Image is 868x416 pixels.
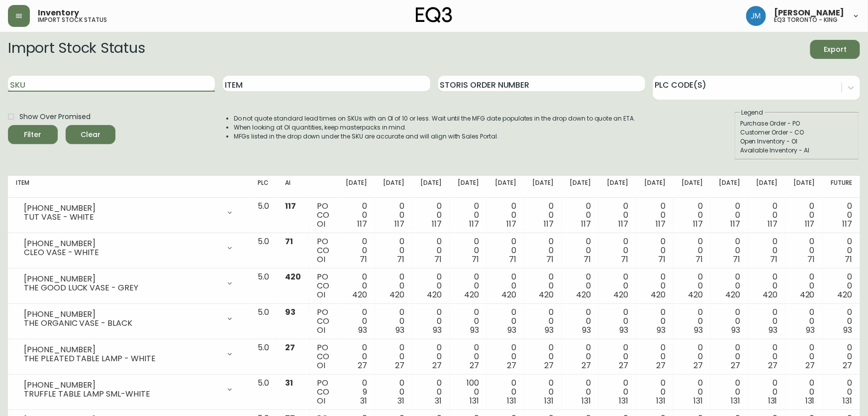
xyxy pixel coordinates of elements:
[810,40,860,59] button: Export
[495,308,516,335] div: 0 0
[746,6,766,26] img: b88646003a19a9f750de19192e969c24
[397,395,404,407] span: 31
[8,40,145,59] h2: Import Stock Status
[544,360,554,371] span: 27
[581,360,591,371] span: 27
[805,218,815,230] span: 117
[19,112,91,122] span: Show Over Promised
[74,129,107,141] span: Clear
[694,324,703,336] span: 93
[394,218,404,230] span: 117
[416,7,453,23] img: logo
[16,343,242,365] div: [PHONE_NUMBER]THE PLEATED TABLE LAMP - WHITE
[470,324,479,336] span: 93
[674,176,711,198] th: [DATE]
[458,308,479,335] div: 0 0
[768,395,777,407] span: 131
[656,360,666,371] span: 27
[644,237,666,264] div: 0 0
[509,254,516,265] span: 71
[719,343,740,370] div: 0 0
[472,254,479,265] span: 71
[807,254,815,265] span: 71
[756,379,777,406] div: 0 0
[731,324,740,336] span: 93
[607,202,628,229] div: 0 0
[681,379,703,406] div: 0 0
[800,289,815,300] span: 420
[656,218,666,230] span: 117
[837,289,852,300] span: 420
[285,236,293,247] span: 71
[495,237,516,264] div: 0 0
[250,233,277,269] td: 5.0
[582,324,591,336] span: 93
[383,379,404,406] div: 0 0
[433,324,442,336] span: 93
[793,343,815,370] div: 0 0
[607,379,628,406] div: 0 0
[501,289,516,300] span: 420
[763,289,777,300] span: 420
[383,273,404,299] div: 0 0
[16,308,242,330] div: [PHONE_NUMBER]THE ORGANIC VASE - BLACK
[24,381,220,390] div: [PHONE_NUMBER]
[532,273,554,299] div: 0 0
[756,202,777,229] div: 0 0
[756,343,777,370] div: 0 0
[458,273,479,299] div: 0 0
[383,202,404,229] div: 0 0
[774,17,838,23] h5: eq3 toronto - king
[395,360,404,371] span: 27
[719,237,740,264] div: 0 0
[719,308,740,335] div: 0 0
[644,379,666,406] div: 0 0
[16,273,242,294] div: [PHONE_NUMBER]THE GOOD LUCK VASE - GREY
[317,360,326,371] span: OI
[346,273,367,299] div: 0 0
[317,395,326,407] span: OI
[843,395,852,407] span: 131
[681,237,703,264] div: 0 0
[317,254,326,265] span: OI
[495,273,516,299] div: 0 0
[769,324,777,336] span: 93
[66,125,115,144] button: Clear
[24,275,220,283] div: [PHONE_NUMBER]
[532,343,554,370] div: 0 0
[16,237,242,259] div: [PHONE_NUMBER]CLEO VASE - WHITE
[651,289,666,300] span: 420
[532,379,554,406] div: 0 0
[357,218,367,230] span: 117
[693,360,703,371] span: 27
[383,237,404,264] div: 0 0
[234,132,636,141] li: MFGs listed in the drop down under the SKU are accurate and will align with Sales Portal.
[395,324,404,336] span: 93
[768,360,777,371] span: 27
[469,218,479,230] span: 117
[843,360,852,371] span: 27
[570,237,591,264] div: 0 0
[285,377,293,389] span: 31
[756,308,777,335] div: 0 0
[845,254,852,265] span: 71
[681,308,703,335] div: 0 0
[38,17,107,23] h5: import stock status
[570,379,591,406] div: 0 0
[570,308,591,335] div: 0 0
[733,254,740,265] span: 71
[719,202,740,229] div: 0 0
[420,273,442,299] div: 0 0
[420,308,442,335] div: 0 0
[317,273,330,299] div: PO CO
[250,339,277,375] td: 5.0
[16,379,242,401] div: [PHONE_NUMBER]TRUFFLE TABLE LAMP SML-WHITE
[427,289,442,300] span: 420
[693,395,703,407] span: 131
[770,254,777,265] span: 71
[805,395,815,407] span: 131
[619,324,628,336] span: 93
[658,254,666,265] span: 71
[619,360,628,371] span: 27
[420,237,442,264] div: 0 0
